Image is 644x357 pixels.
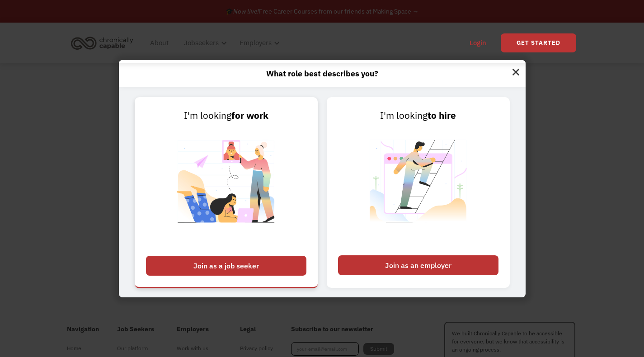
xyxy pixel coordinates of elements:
div: Employers [240,38,272,48]
a: Get Started [501,33,576,52]
a: home [68,33,140,53]
div: Jobseekers [179,28,230,57]
div: I'm looking [146,108,306,123]
div: Employers [234,28,282,57]
img: Chronically Capable logo [68,33,136,53]
a: I'm lookingto hireJoin as an employer [327,97,510,288]
div: Jobseekers [184,38,219,48]
div: Join as an employer [338,255,498,275]
strong: for work [231,109,268,122]
a: About [145,28,174,57]
a: Login [464,28,492,57]
img: Chronically Capable Personalized Job Matching [170,123,282,251]
div: I'm looking [338,108,498,123]
a: I'm lookingfor workJoin as a job seeker [135,97,318,288]
strong: to hire [428,109,456,122]
strong: What role best describes you? [266,68,378,79]
div: Join as a job seeker [146,256,306,276]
